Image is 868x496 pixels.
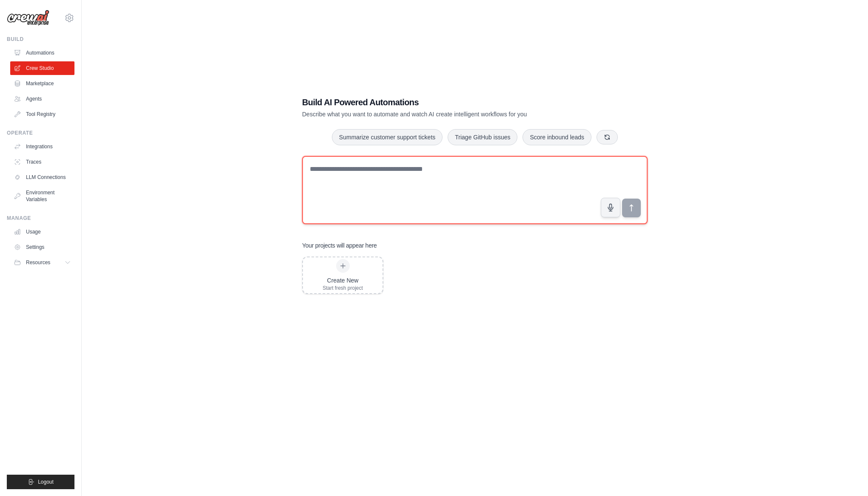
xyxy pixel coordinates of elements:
[10,240,74,254] a: Settings
[10,46,74,60] a: Automations
[448,129,517,145] button: Triage GitHub issues
[323,276,363,285] div: Create New
[523,129,591,145] button: Score inbound leads
[7,10,49,26] img: Logo
[323,285,363,291] div: Start fresh project
[10,77,74,90] a: Marketplace
[302,96,588,108] h1: Build AI Powered Automations
[10,61,74,75] a: Crew Studio
[7,130,74,136] div: Operate
[26,259,50,266] span: Resources
[38,479,54,485] span: Logout
[597,130,618,144] button: Get new suggestions
[7,36,74,43] div: Build
[302,110,588,118] p: Describe what you want to automate and watch AI create intelligent workflows for you
[7,215,74,222] div: Manage
[601,198,620,217] button: Click to speak your automation idea
[10,225,74,239] a: Usage
[825,455,868,496] iframe: Chat Widget
[10,107,74,121] a: Tool Registry
[10,186,74,206] a: Environment Variables
[10,170,74,184] a: LLM Connections
[332,129,443,145] button: Summarize customer support tickets
[10,92,74,106] a: Agents
[302,241,377,250] h3: Your projects will appear here
[7,475,74,489] button: Logout
[10,155,74,169] a: Traces
[10,140,74,153] a: Integrations
[10,256,74,269] button: Resources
